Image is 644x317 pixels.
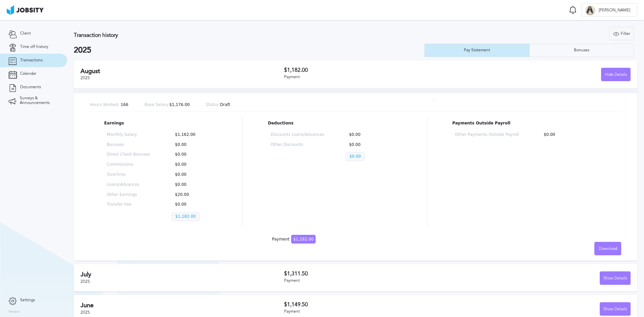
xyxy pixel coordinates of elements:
[272,237,316,242] div: Payment
[90,103,128,107] p: 166
[206,102,220,107] span: Status:
[345,152,364,161] p: $0.00
[74,32,380,38] h3: Transaction history
[424,44,529,57] button: Pay Statement
[601,68,631,81] button: Hide Details
[284,302,458,308] h3: $1,149.50
[540,133,604,137] p: $0.00
[20,298,35,303] span: Settings
[529,44,634,57] button: Bonuses
[172,162,215,167] p: $0.00
[80,310,90,315] span: 2025
[80,75,90,80] span: 2025
[595,8,634,13] span: [PERSON_NAME]
[107,172,150,177] p: Overtime
[90,102,119,107] span: Hours Worked:
[20,31,31,36] span: Client
[8,310,21,314] label: Version:
[284,75,458,80] div: Payment
[107,143,150,147] p: Bonuses
[80,271,284,278] h2: July
[104,121,218,126] p: Earnings
[600,303,630,316] div: Show Details
[20,58,43,63] span: Transactions
[172,172,215,177] p: $0.00
[345,143,399,147] p: $0.00
[455,133,519,137] p: Other Payments Outside Payroll
[20,71,36,76] span: Calendar
[582,3,637,17] button: D[PERSON_NAME]
[74,46,424,55] h2: 2025
[172,212,200,221] p: $1,182.00
[571,48,593,53] div: Bonuses
[610,27,634,41] div: Filter
[107,133,150,137] p: Monthly Salary
[20,96,59,105] span: Surveys & Announcements
[268,121,402,126] p: Deductions
[461,48,493,53] div: Pay Statement
[284,309,458,314] div: Payment
[107,202,150,207] p: Transfer Fee
[284,278,458,283] div: Payment
[172,133,215,137] p: $1,162.00
[172,182,215,187] p: $0.00
[609,27,634,40] button: Filter
[172,193,215,197] p: $20.00
[284,67,458,73] h3: $1,182.00
[107,152,150,157] p: Direct Client Bonuses
[452,121,607,126] p: Payments Outside Payroll
[271,143,324,147] p: Other Discounts
[599,247,617,251] span: Download
[80,68,284,75] h2: August
[600,302,631,316] button: Show Details
[291,235,316,244] span: $1,182.00
[585,5,595,15] div: D
[284,271,458,277] h3: $1,311.50
[107,182,150,187] p: Loans/Advances
[7,5,44,15] img: ab4bad089aa723f57921c736e9817d99.png
[345,133,399,137] p: $0.00
[271,133,324,137] p: Discounts Loans/Advances
[107,193,150,197] p: Other Earnings
[206,103,230,107] p: Draft
[172,143,215,147] p: $0.00
[594,242,621,255] button: Download
[80,279,90,284] span: 2025
[600,271,631,285] button: Show Details
[172,152,215,157] p: $0.00
[145,103,190,107] p: $1,176.00
[20,85,41,90] span: Documents
[20,45,48,49] span: Time off history
[145,102,169,107] span: Base Salary:
[80,302,284,309] h2: June
[172,202,215,207] p: $0.00
[107,162,150,167] p: Commissions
